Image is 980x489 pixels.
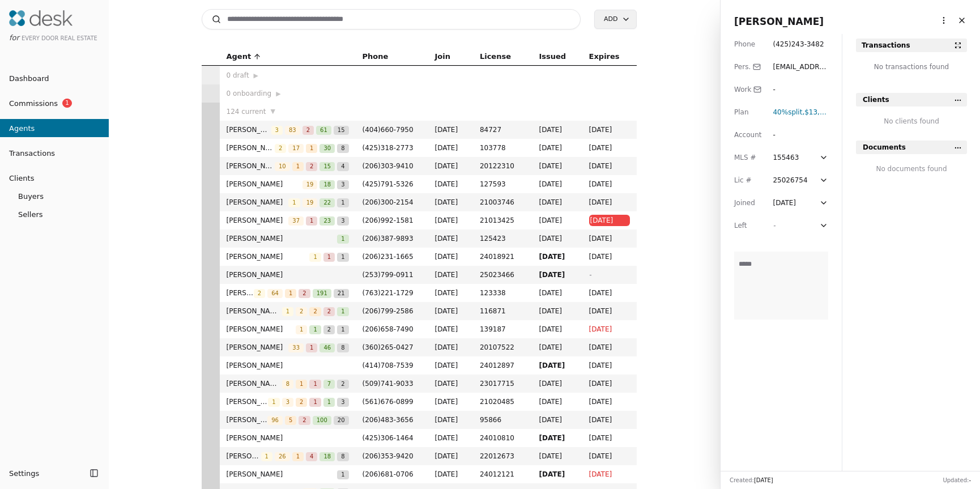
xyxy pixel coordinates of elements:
span: [DATE] [539,269,575,280]
span: [PERSON_NAME] [227,396,269,407]
span: [PERSON_NAME] [227,287,254,299]
button: 10 [275,160,290,172]
span: [DATE] [435,396,466,407]
div: 0 draft [227,70,349,81]
span: 2 [299,289,310,298]
span: 26 [275,452,290,461]
span: [DATE] [539,124,575,135]
span: $13,000 cap [804,108,845,116]
span: 1 [337,198,348,207]
button: 8 [337,450,348,462]
span: ▶ [254,71,258,81]
span: 124 current [227,106,266,117]
span: 25023466 [480,269,526,280]
span: [DATE] [590,215,629,226]
span: [DATE] [589,396,630,407]
div: 0 onboarding [227,88,349,99]
span: 10 [275,162,290,171]
button: 30 [319,142,335,154]
span: Settings [9,467,39,479]
span: 1 [268,398,279,407]
button: 1 [337,324,348,335]
span: 1 [309,253,321,262]
span: 1 [337,235,348,244]
span: [PERSON_NAME] [227,251,310,262]
span: 2 [299,416,310,425]
div: Phone [734,39,761,50]
span: [DATE] [539,396,575,407]
span: ( 206 ) 799 - 2586 [363,307,414,315]
span: 125423 [480,233,526,244]
span: 1 [306,343,317,352]
span: [DATE] [539,251,575,262]
span: [DATE] [435,197,466,208]
span: 100 [313,416,331,425]
div: 155463 [773,152,817,163]
span: [DATE] [435,324,466,335]
span: 61 [316,126,331,135]
div: Account [734,129,761,141]
span: 2 [302,126,314,135]
button: 2 [323,324,335,335]
span: 22 [319,198,335,207]
button: 1 [282,305,293,317]
span: [PERSON_NAME] [227,215,289,226]
button: 1 [306,142,317,154]
span: 1 [309,325,321,334]
button: 1 [323,251,335,262]
span: 21003746 [480,197,526,208]
button: 1 [288,197,300,208]
span: 2 [306,162,317,171]
span: 21013425 [480,215,526,226]
span: 1 [337,325,348,334]
span: [DATE] [539,305,575,317]
span: 18 [319,452,335,461]
span: 30 [319,144,335,153]
span: 1 [337,253,348,262]
span: 96 [267,416,283,425]
span: [DATE] [435,432,466,444]
span: 1 [309,398,321,407]
span: ▼ [271,107,275,117]
span: ( 425 ) 791 - 5326 [363,180,414,188]
span: [DATE] [539,342,575,353]
button: Settings [5,464,86,482]
span: [PERSON_NAME] [227,178,302,190]
span: 1 [306,144,317,153]
span: [PERSON_NAME] [227,378,282,389]
div: [DATE] [773,197,796,209]
button: 1 [268,396,279,407]
button: 2 [306,160,317,172]
span: 8 [337,452,348,461]
span: [DATE] [589,324,630,335]
span: Join [435,50,450,63]
span: 2 [254,289,265,298]
span: [DATE] [435,215,466,226]
span: 1 [323,398,335,407]
span: ( 404 ) 660 - 7950 [363,126,414,134]
button: 1 [285,287,296,299]
span: Expires [589,50,620,63]
span: [DATE] [589,142,630,154]
span: 23017715 [480,378,526,389]
button: 2 [296,396,307,407]
span: 40% split [773,108,802,116]
span: ( 425 ) 306 - 1464 [363,434,414,442]
div: Plan [734,107,761,118]
span: 2 [309,307,321,316]
button: 1 [323,396,335,407]
span: [DATE] [589,287,630,299]
button: 7 [323,378,335,389]
span: 1 [288,198,300,207]
button: 1 [296,378,307,389]
span: ( 763 ) 221 - 1729 [363,289,414,297]
button: 17 [288,142,304,154]
span: ( 206 ) 387 - 9893 [363,235,414,243]
span: ( 253 ) 799 - 0911 [363,271,414,279]
button: 2 [296,305,307,317]
button: 2 [299,414,310,426]
button: 1 [292,450,304,462]
span: [PERSON_NAME] [227,233,338,244]
button: 15 [334,124,349,135]
button: 1 [337,197,348,208]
